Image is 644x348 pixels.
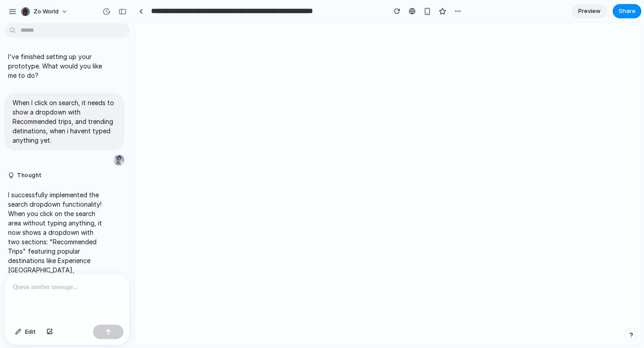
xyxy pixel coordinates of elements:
[572,4,607,18] a: Preview
[11,325,40,339] button: Edit
[17,4,72,19] button: Zo World
[8,52,104,80] p: I've finished setting up your prototype. What would you like me to do?
[25,327,36,336] span: Edit
[578,7,601,16] span: Preview
[34,7,59,16] span: Zo World
[13,98,116,145] p: When I click on search, it needs to show a dropdown with Recommended trips, and trending detinati...
[619,7,636,16] span: Share
[613,4,641,18] button: Share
